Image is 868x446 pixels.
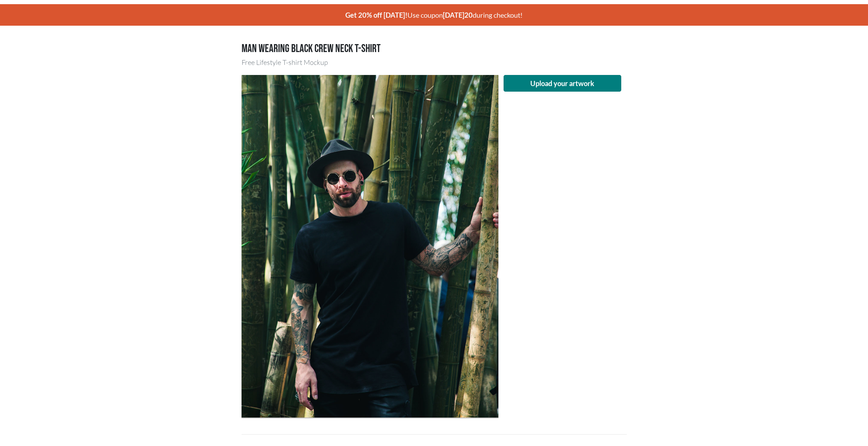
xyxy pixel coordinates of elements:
img: hipster style man wearing a black crew neck T-shirt in a bamboo forest [242,75,498,418]
span: Get 20% off [DATE]! [345,11,407,19]
span: [DATE]20 [443,11,473,19]
h1: Man wearing black crew neck T-shirt [242,42,627,56]
p: Use coupon during checkout! [242,4,627,26]
h3: Free Lifestyle T-shirt Mockup [242,58,627,67]
button: Upload your artwork [504,75,622,92]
